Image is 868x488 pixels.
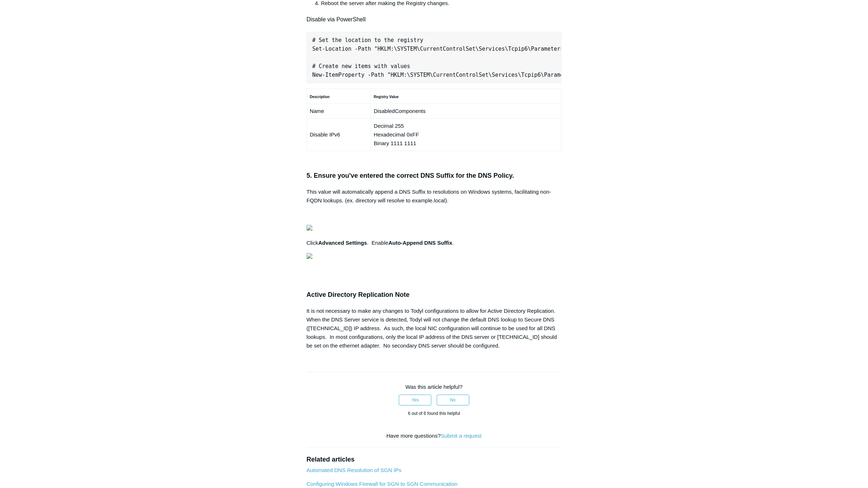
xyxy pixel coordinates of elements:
[441,433,482,439] a: Submit a request
[307,455,562,464] h2: Related articles
[408,411,460,416] span: 6 out of 6 found this helpful
[307,432,562,440] div: Have more questions?
[371,104,561,119] td: DisabledComponents
[310,95,330,99] strong: Description
[307,104,371,119] td: Name
[399,395,431,405] button: This article was helpful
[388,240,452,246] strong: Auto-Append DNS Suffix
[307,225,312,231] img: 27414207119379
[374,95,399,99] strong: Registry Value
[307,119,371,151] td: Disable IPv6
[437,395,469,405] button: This article was not helpful
[307,253,312,259] img: 27414169404179
[318,240,367,246] strong: Advanced Settings
[307,15,562,24] h4: Disable via PowerShell
[307,171,562,181] h3: 5. Ensure you've entered the correct DNS Suffix for the DNS Policy.
[307,467,402,473] a: Automated DNS Resolution of SGN IPs
[371,119,561,151] td: Decimal 255 Hexadecimal 0xFF Binary 1111 1111
[307,290,562,300] h3: Active Directory Replication Note
[307,32,562,83] pre: # Set the location to the registry Set-Location -Path "HKLM:\SYSTEM\CurrentControlSet\Services\Tc...
[307,188,562,205] p: This value will automatically append a DNS Suffix to resolutions on Windows systems, facilitating...
[307,239,562,247] p: Click . Enable .
[406,384,463,390] span: Was this article helpful?
[307,481,458,487] a: Configuring Windows Firewall for SGN to SGN Communication
[307,307,562,350] div: It is not necessary to make any changes to Todyl configurations to allow for Active Directory Rep...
